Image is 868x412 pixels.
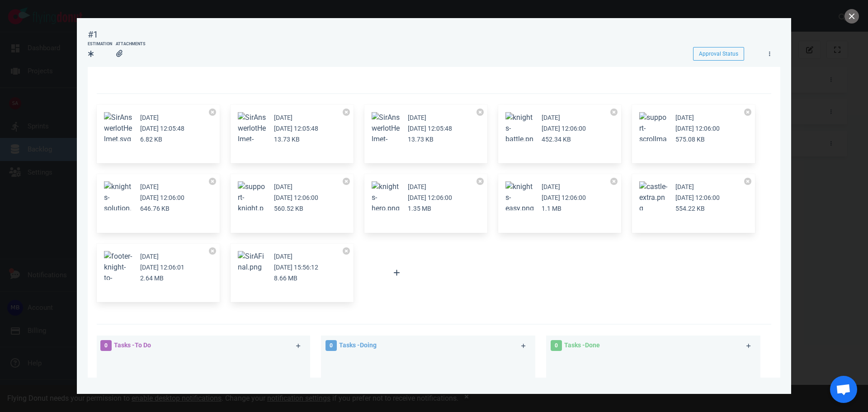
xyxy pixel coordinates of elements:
[88,29,98,40] div: #1
[675,205,705,212] small: 554.22 KB
[100,340,112,351] span: 0
[274,183,292,190] small: [DATE]
[542,125,586,132] small: [DATE] 12:06:00
[140,253,159,260] small: [DATE]
[140,183,159,190] small: [DATE]
[274,205,303,212] small: 560.52 KB
[542,194,586,201] small: [DATE] 12:06:00
[675,114,694,121] small: [DATE]
[542,183,560,190] small: [DATE]
[114,341,151,349] span: Tasks - To Do
[372,112,401,177] button: Zoom image
[140,205,170,212] small: 646.76 KB
[564,341,600,349] span: Tasks - Done
[542,136,571,143] small: 452.34 KB
[140,136,162,143] small: 6.82 KB
[140,114,159,121] small: [DATE]
[274,264,318,271] small: [DATE] 15:56:12
[675,125,720,132] small: [DATE] 12:06:00
[104,181,133,225] button: Zoom image
[140,264,184,271] small: [DATE] 12:06:01
[88,41,112,47] div: Estimation
[238,112,267,177] button: Zoom image
[675,194,720,201] small: [DATE] 12:06:00
[339,341,377,349] span: Tasks - Doing
[274,275,297,282] small: 8.66 MB
[238,251,267,273] button: Zoom image
[325,340,337,351] span: 0
[274,253,292,260] small: [DATE]
[505,112,534,156] button: Zoom image
[675,136,705,143] small: 575.08 KB
[274,194,318,201] small: [DATE] 12:06:00
[238,181,267,225] button: Zoom image
[830,376,857,403] a: Open de chat
[274,125,318,132] small: [DATE] 12:05:48
[116,41,146,47] div: Attachments
[408,205,431,212] small: 1.35 MB
[274,136,300,143] small: 13.73 KB
[844,9,859,24] button: close
[408,114,426,121] small: [DATE]
[140,194,184,201] small: [DATE] 12:06:00
[274,114,292,121] small: [DATE]
[639,112,668,156] button: Zoom image
[408,136,434,143] small: 13.73 KB
[104,112,133,145] button: Zoom image
[408,183,426,190] small: [DATE]
[104,251,133,305] button: Zoom image
[505,181,534,214] button: Zoom image
[140,275,164,282] small: 2.64 MB
[693,47,744,61] button: Approval Status
[140,125,184,132] small: [DATE] 12:05:48
[372,181,401,214] button: Zoom image
[408,125,452,132] small: [DATE] 12:05:48
[408,194,452,201] small: [DATE] 12:06:00
[542,114,560,121] small: [DATE]
[639,181,668,214] button: Zoom image
[675,183,694,190] small: [DATE]
[551,340,562,351] span: 0
[542,205,561,212] small: 1.1 MB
